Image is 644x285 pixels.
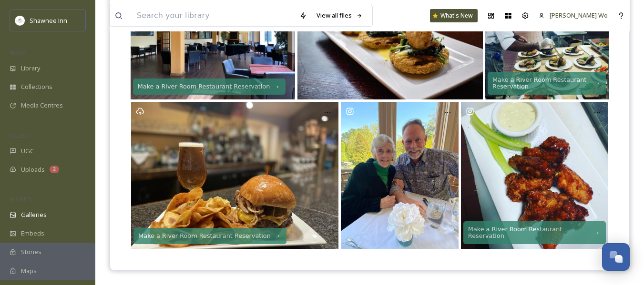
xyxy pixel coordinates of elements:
span: Maps [21,266,37,275]
span: COLLECT [10,132,30,139]
span: WIDGETS [10,196,31,203]
img: shawnee-300x300.jpg [15,16,25,25]
div: 2 [50,166,59,173]
span: Library [21,64,40,73]
span: Media Centres [21,101,63,110]
span: MEDIA [10,49,26,56]
div: Make a River Room Restaurant Reservation [138,233,270,239]
span: Collections [21,82,52,91]
a: View all files [312,6,368,25]
button: Open Chat [602,243,630,271]
span: Galleries [21,210,47,219]
span: Uploads [21,165,45,174]
input: Search your library [132,5,295,26]
div: Make a River Room Restaurant Reservation [492,77,591,90]
a: Happy Mother’s Day to my mom, my wife Dawn and to all the moms out there. And a special Happy Mot... [339,101,460,250]
span: Stories [21,247,41,256]
span: UGC [21,147,34,156]
a: Make a River Room Restaurant Reservation [130,101,339,250]
span: Shawnee Inn [30,16,67,25]
div: Make a River Room Restaurant Reservation [468,226,590,239]
a: [PERSON_NAME] Wo [534,6,613,25]
a: Make a River Room Restaurant ReservationWings BBQ , Teriyaki ,and Garlic Parm...... #wings #hotwi... [460,101,609,250]
span: Embeds [21,229,44,238]
div: Make a River Room Restaurant Reservation [138,83,270,90]
a: What's New [430,9,478,22]
span: [PERSON_NAME] Wo [550,11,608,20]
